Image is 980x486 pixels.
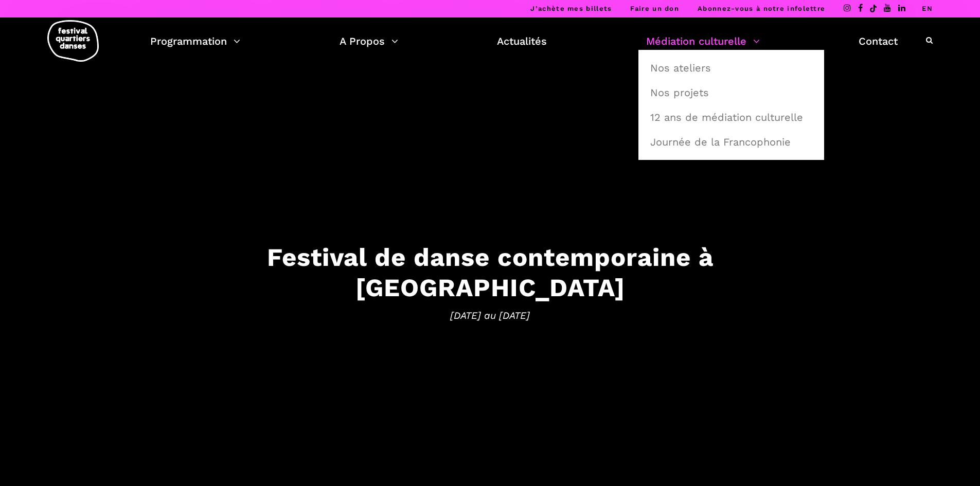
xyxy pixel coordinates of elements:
[644,81,818,104] a: Nos projets
[698,5,825,12] a: Abonnez-vous à notre infolettre
[859,32,898,50] a: Contact
[644,56,818,80] a: Nos ateliers
[150,32,240,50] a: Programmation
[646,32,760,50] a: Médiation culturelle
[644,130,818,154] a: Journée de la Francophonie
[171,308,809,323] span: [DATE] au [DATE]
[497,32,547,50] a: Actualités
[171,242,809,303] h3: Festival de danse contemporaine à [GEOGRAPHIC_DATA]
[644,105,818,129] a: 12 ans de médiation culturelle
[47,20,99,62] img: logo-fqd-med
[530,5,612,12] a: J’achète mes billets
[630,5,679,12] a: Faire un don
[340,32,398,50] a: A Propos
[922,5,933,12] a: EN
